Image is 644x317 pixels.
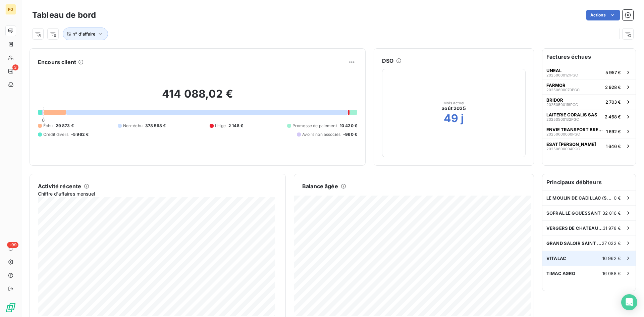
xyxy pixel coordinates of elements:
[542,94,636,109] button: BRIDOR20250500118PGC2 703 €
[302,182,338,190] h6: Balance âgée
[542,174,636,190] h6: Principaux débiteurs
[123,123,143,129] span: Non-échu
[546,142,596,147] span: ESAT [PERSON_NAME]
[546,241,602,246] span: GRAND SALOIR SAINT NICOLAS
[542,124,636,139] button: ENVIE TRANSPORT BRETAGNE20250600060PGC1 692 €
[546,88,580,92] span: 20250600070PGC
[12,64,18,70] span: 3
[546,210,601,216] span: SOFRAL LE GOUESSANT
[603,225,621,231] span: 31 978 €
[145,123,166,129] span: 378 568 €
[546,195,614,201] span: LE MOULIN DE CADILLAC (SNC)
[5,4,16,15] div: PG
[442,105,466,112] span: août 2025
[5,66,16,76] a: 3
[542,80,636,94] button: FARMOR20250600070PGC2 928 €
[546,271,576,276] span: TIMAC AGRO
[215,123,226,129] span: Litige
[542,49,636,65] h6: Factures échues
[292,123,337,129] span: Promesse de paiement
[602,256,621,261] span: 16 962 €
[71,131,89,138] span: -5 962 €
[605,114,621,119] span: 2 468 €
[542,139,636,153] button: ESAT [PERSON_NAME]20250600004PGC1 646 €
[602,241,621,246] span: 27 022 €
[5,302,16,313] img: Logo LeanPay
[542,109,636,124] button: LAITERIE CORALIS SAS20250500132PGC2 468 €
[602,210,621,216] span: 32 816 €
[43,123,53,129] span: Échu
[444,112,458,125] h2: 49
[546,97,563,103] span: BRIDOR
[602,271,621,276] span: 16 088 €
[32,9,96,21] h3: Tableau de bord
[56,123,74,129] span: 29 873 €
[546,112,597,117] span: LAITERIE CORALIS SAS
[38,182,81,190] h6: Activité récente
[382,57,393,65] h6: DSO
[546,83,566,88] span: FARMOR
[63,28,108,40] button: n° d'affaire
[605,85,621,90] span: 2 928 €
[606,144,621,149] span: 1 646 €
[546,117,579,121] span: 20250500132PGC
[38,87,357,107] h2: 414 088,02 €
[461,112,464,125] h2: j
[546,132,580,136] span: 20250600060PGC
[542,65,636,80] button: UNEAL20250600121PGC5 957 €
[621,294,637,310] div: Open Intercom Messenger
[605,70,621,75] span: 5 957 €
[546,68,561,73] span: UNEAL
[38,190,275,197] span: Chiffre d'affaires mensuel
[614,195,621,201] span: 0 €
[72,31,96,37] span: n° d'affaire
[546,225,603,231] span: VERGERS DE CHATEAUBOURG SAS
[7,242,18,248] span: +99
[546,103,578,107] span: 20250500118PGC
[340,123,357,129] span: 10 420 €
[546,256,566,261] span: VITALAC
[606,129,621,134] span: 1 692 €
[38,58,76,66] h6: Encours client
[546,147,580,151] span: 20250600004PGC
[42,117,45,123] span: 0
[546,127,603,132] span: ENVIE TRANSPORT BRETAGNE
[302,131,340,138] span: Avoirs non associés
[443,101,465,105] span: Mois actuel
[605,99,621,105] span: 2 703 €
[586,10,620,20] button: Actions
[343,131,357,138] span: -960 €
[228,123,243,129] span: 2 148 €
[546,73,578,77] span: 20250600121PGC
[43,131,68,138] span: Crédit divers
